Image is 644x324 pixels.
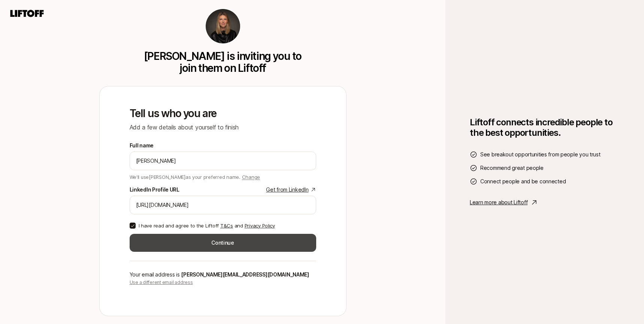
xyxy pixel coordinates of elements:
a: Learn more about Liftoff [470,198,620,207]
p: Your email address is [130,270,316,279]
span: See breakout opportunities from people you trust [480,150,601,159]
a: Get from LinkedIn [266,185,316,194]
p: Tell us who you are [130,107,316,119]
p: Use a different email address [130,279,316,286]
p: I have read and agree to the Liftoff and [139,222,275,229]
input: e.g. Melanie Perkins [136,156,310,165]
span: [PERSON_NAME][EMAIL_ADDRESS][DOMAIN_NAME] [181,271,309,278]
p: Add a few details about yourself to finish [130,122,316,132]
a: Privacy Policy [245,223,275,229]
div: LinkedIn Profile URL [130,185,179,194]
h1: Liftoff connects incredible people to the best opportunities. [470,117,620,138]
input: e.g. https://www.linkedin.com/in/melanie-perkins [136,201,310,210]
label: Full name [130,141,154,150]
p: We'll use [PERSON_NAME] as your preferred name. [130,172,260,181]
p: Learn more about Liftoff [470,198,527,207]
span: Connect people and be connected [480,177,566,186]
a: T&Cs [220,223,233,229]
span: Change [242,174,260,180]
button: Continue [130,234,316,252]
span: Recommend great people [480,163,544,172]
button: I have read and agree to the Liftoff T&Cs and Privacy Policy [130,223,136,229]
p: [PERSON_NAME] is inviting you to join them on Liftoff [142,50,304,74]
